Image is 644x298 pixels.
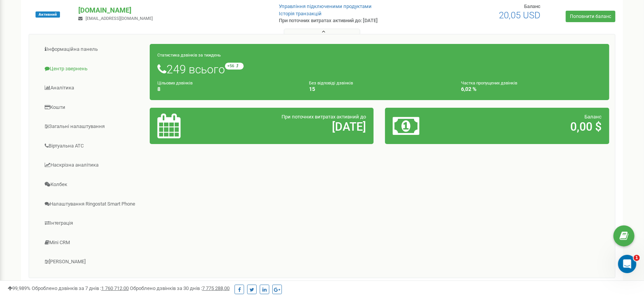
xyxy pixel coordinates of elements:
a: Інформаційна панель [35,40,150,59]
span: Баланс [524,3,540,9]
span: 20,05 USD [499,10,540,21]
h2: 0,00 $ [466,120,602,133]
a: Поповнити баланс [566,11,615,22]
a: Загальні налаштування [35,117,150,136]
span: 1 [634,255,640,261]
a: Центр звернень [35,60,150,78]
a: [PERSON_NAME] [35,253,150,271]
span: Баланс [584,114,602,120]
span: Активний [36,11,60,18]
a: Кошти [35,98,150,117]
a: Колбек [35,175,150,194]
span: 99,989% [8,285,31,291]
small: Статистика дзвінків за тиждень [157,53,221,58]
p: [DOMAIN_NAME] [78,5,266,15]
u: 7 775 288,00 [202,285,230,291]
a: Віртуальна АТС [35,137,150,155]
a: Історія транзакцій [279,11,322,16]
span: При поточних витратах активний до [282,114,366,120]
small: Частка пропущених дзвінків [461,81,517,86]
h4: 8 [157,86,298,92]
span: Оброблено дзвінків за 7 днів : [32,285,129,291]
a: Наскрізна аналітика [35,156,150,175]
p: При поточних витратах активний до: [DATE] [279,17,417,24]
a: Інтеграція [35,214,150,233]
h4: 15 [309,86,450,92]
small: +56 [225,63,244,70]
a: Mini CRM [35,233,150,252]
a: Управління підключеними продуктами [279,3,372,9]
h2: [DATE] [231,120,366,133]
span: Оброблено дзвінків за 30 днів : [130,285,230,291]
span: [EMAIL_ADDRESS][DOMAIN_NAME] [86,16,153,21]
a: Аналiтика [35,79,150,97]
iframe: Intercom live chat [618,255,636,273]
h4: 6,02 % [461,86,602,92]
u: 1 760 712,00 [101,285,129,291]
a: Налаштування Ringostat Smart Phone [35,195,150,214]
small: Без відповіді дзвінків [309,81,353,86]
small: Цільових дзвінків [157,81,193,86]
h1: 249 всього [157,63,602,76]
